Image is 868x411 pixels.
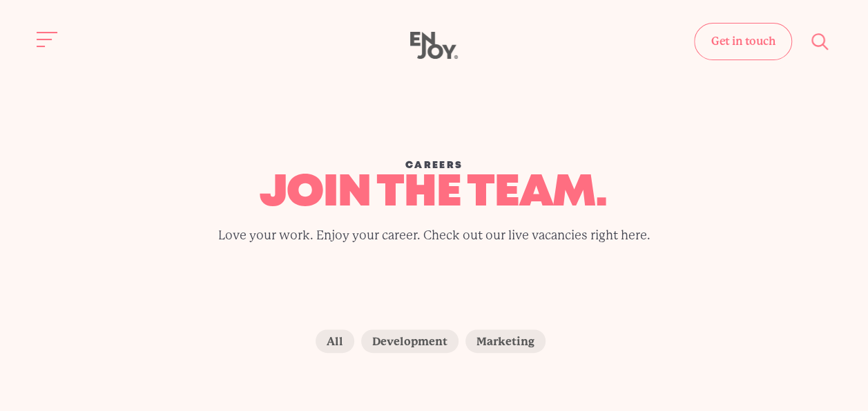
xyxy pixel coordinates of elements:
button: Site navigation [33,25,62,54]
label: Development [361,329,459,353]
div: Careers [143,158,726,173]
a: Get in touch [694,23,792,60]
button: Site search [806,27,835,56]
label: Marketing [465,329,546,353]
p: Love your work. Enjoy your career. Check out our live vacancies right here. [143,226,726,244]
label: All [316,329,354,353]
span: join the team. [259,174,606,213]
